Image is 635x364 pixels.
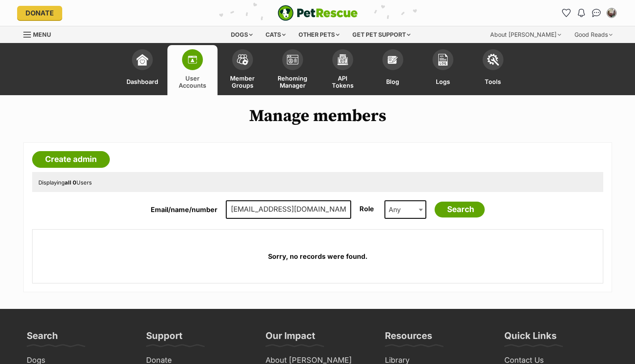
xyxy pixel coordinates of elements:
a: Create admin [32,151,110,168]
span: Dashboard [126,74,158,89]
span: Any [385,204,409,215]
img: members-icon-d6bcda0bfb97e5ba05b48644448dc2971f67d37433e5abca221da40c41542bd5.svg [187,54,198,66]
img: chat-41dd97257d64d25036548639549fe6c8038ab92f7586957e7f3b1b290dea8141.svg [592,9,601,17]
div: Get pet support [347,26,416,43]
img: group-profile-icon-3fa3cf56718a62981997c0bc7e787c4b2cf8bcc04b72c1350f741eb67cf2f40e.svg [287,55,299,65]
img: Susan Irwin profile pic [607,9,616,17]
img: blogs-icon-e71fceff818bbaa76155c998696f2ea9b8fc06abc828b24f45ee82a475c2fd99.svg [387,54,399,66]
button: My account [605,6,618,20]
span: Rehoming Manager [278,74,307,89]
label: Email/name/number [151,205,218,214]
img: team-members-icon-5396bd8760b3fe7c0b43da4ab00e1e3bb1a5d9ba89233759b79545d2d3fc5d0d.svg [237,54,248,65]
span: Member Groups [228,74,257,89]
ul: Account quick links [560,6,618,20]
input: Search [435,202,485,217]
span: Blog [386,74,399,89]
span: Tools [485,74,501,89]
img: tools-icon-677f8b7d46040df57c17cb185196fc8e01b2b03676c49af7ba82c462532e62ee.svg [487,54,499,66]
span: Any [385,200,426,219]
span: Logs [436,74,450,89]
h3: Support [146,330,182,346]
div: Cats [260,26,291,43]
img: api-icon-849e3a9e6f871e3acf1f60245d25b4cd0aad652aa5f5372336901a6a67317bd8.svg [337,54,349,66]
img: notifications-46538b983faf8c2785f20acdc204bb7945ddae34d4c08c2a6579f10ce5e182be.svg [578,9,584,17]
a: Member Groups [218,45,268,95]
strong: all 0 [65,179,76,186]
a: PetRescue [278,5,358,21]
img: dashboard-icon-eb2f2d2d3e046f16d808141f083e7271f6b2e854fb5c12c21221c1fb7104beca.svg [137,54,148,66]
a: Rehoming Manager [268,45,318,95]
span: Menu [33,31,51,38]
h3: Our Impact [266,330,315,346]
h3: Sorry, no records were found. [41,250,595,262]
div: Good Reads [569,26,618,43]
a: User Accounts [167,45,218,95]
h3: Quick Links [504,330,557,346]
div: About [PERSON_NAME] [484,26,567,43]
img: logs-icon-5bf4c29380941ae54b88474b1138927238aebebbc450bc62c8517511492d5a22.svg [437,54,449,66]
a: Logs [418,45,468,95]
a: Tools [468,45,518,95]
a: API Tokens [318,45,368,95]
a: Dashboard [117,45,167,95]
div: Dogs [225,26,258,43]
span: User Accounts [178,74,207,89]
a: Favourites [560,6,573,20]
a: Conversations [590,6,603,20]
span: API Tokens [328,74,357,89]
img: logo-e224e6f780fb5917bec1dbf3a21bbac754714ae5b6737aabdf751b685950b380.svg [278,5,358,21]
label: Role [359,205,374,213]
a: Menu [23,26,57,41]
button: Notifications [575,6,588,20]
div: Other pets [293,26,345,43]
a: Blog [368,45,418,95]
a: Donate [17,6,62,20]
h3: Search [27,330,58,346]
h3: Resources [385,330,432,346]
span: Displaying Users [38,179,92,186]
